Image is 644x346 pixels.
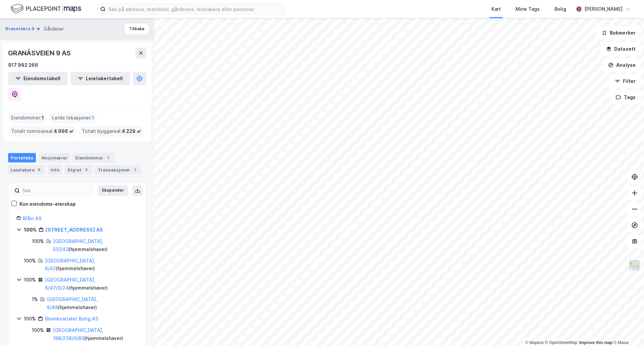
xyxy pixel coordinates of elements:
[45,257,138,273] div: ( hjemmelshaver )
[54,127,74,135] span: 4 996 ㎡
[45,277,95,291] a: [GEOGRAPHIC_DATA], 6/47/0/24
[95,165,141,175] div: Transaksjoner
[32,326,44,334] div: 100%
[44,25,64,33] div: Gårdeier
[47,296,97,310] a: [GEOGRAPHIC_DATA], 6/48
[610,314,644,346] div: Kontrollprogram for chat
[53,237,138,253] div: ( hjemmelshaver )
[42,114,44,122] span: 1
[131,166,138,173] div: 1
[8,61,38,69] div: 917 992 266
[45,276,138,292] div: ( hjemmelshaver )
[11,3,81,15] img: logo.f888ab2527a4732fd821a326f86c7f29.svg
[83,166,90,173] div: 3
[5,26,36,32] button: Brøsetekra 9
[39,153,70,162] div: Aksjonærer
[36,166,43,173] div: 6
[554,5,566,13] div: Bolig
[125,23,149,34] button: Tilbake
[8,126,76,137] div: Totalt tomteareal :
[70,72,130,85] button: Leietakertabell
[24,226,37,234] div: 100%
[92,114,94,122] span: 1
[105,154,111,161] div: 1
[49,112,97,123] div: Leide lokasjoner :
[8,112,47,123] div: Eiendommer :
[48,165,62,175] div: Info
[600,42,641,56] button: Datasett
[516,5,540,13] div: Mine Tags
[24,257,36,265] div: 100%
[24,276,36,284] div: 100%
[53,238,103,252] a: [GEOGRAPHIC_DATA], 51/243
[596,26,641,40] button: Bokmerker
[53,327,103,341] a: [GEOGRAPHIC_DATA], 198/238/0/80
[491,5,501,13] div: Kart
[628,259,641,272] img: Z
[610,314,644,346] iframe: Chat Widget
[609,75,641,88] button: Filter
[8,48,72,58] div: GRANÅSVEIEN 9 AS
[45,258,95,271] a: [GEOGRAPHIC_DATA], 6/42
[53,326,138,342] div: ( hjemmelshaver )
[32,295,38,303] div: 1%
[106,4,285,14] input: Søk på adresse, matrikkel, gårdeiere, leietakere eller personer
[23,215,42,221] a: Blåin AS
[8,165,45,175] div: Leietakere
[545,340,578,345] a: OpenStreetMap
[8,153,36,162] div: Portefølje
[73,153,114,162] div: Eiendommer
[47,295,138,311] div: ( hjemmelshaver )
[525,340,544,345] a: Mapbox
[602,58,641,72] button: Analyse
[65,165,92,175] div: Styret
[8,72,68,85] button: Eiendomstabell
[20,186,93,196] input: Søk
[98,185,128,196] button: Ekspander
[19,200,76,208] div: Kun eiendoms-eierskap
[32,237,44,245] div: 100%
[122,127,141,135] span: 4 229 ㎡
[24,315,36,323] div: 100%
[610,91,641,104] button: Tags
[79,126,144,137] div: Totalt byggareal :
[45,316,98,322] a: Blomkvartalet Bolig AS
[579,340,612,345] a: Improve this map
[584,5,623,13] div: [PERSON_NAME]
[46,227,103,233] a: [STREET_ADDRESS] AS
